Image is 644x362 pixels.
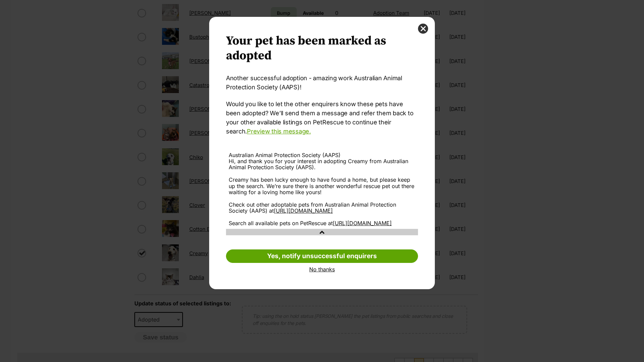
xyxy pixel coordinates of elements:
a: [URL][DOMAIN_NAME] [333,220,392,227]
span: Australian Animal Protection Society (AAPS) [229,152,341,158]
p: Would you like to let the other enquirers know these pets have been adopted? We’ll send them a me... [226,99,418,136]
p: Another successful adoption - amazing work Australian Animal Protection Society (AAPS)! [226,73,418,92]
a: Yes, notify unsuccessful enquirers [226,249,418,263]
a: No thanks [226,266,418,272]
div: Hi, and thank you for your interest in adopting Creamy from Australian Animal Protection Society ... [229,158,415,226]
a: [URL][DOMAIN_NAME] [274,207,333,214]
a: Preview this message. [247,128,311,135]
button: close [418,24,428,34]
h2: Your pet has been marked as adopted [226,34,418,63]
